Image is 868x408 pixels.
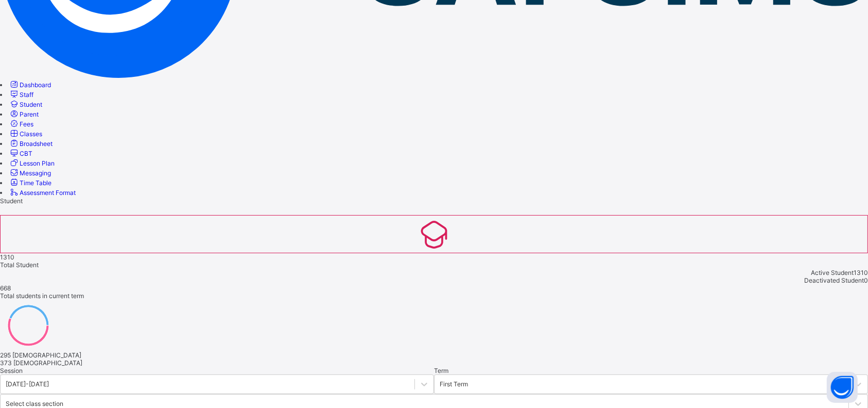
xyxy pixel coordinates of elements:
[9,101,42,108] a: Student
[9,91,33,99] a: Staff
[20,91,33,99] span: Staff
[20,189,76,197] span: Assessment Format
[9,189,76,197] a: Assessment Format
[13,359,82,367] span: [DEMOGRAPHIC_DATA]
[20,150,32,157] span: CBT
[20,101,42,108] span: Student
[9,169,51,177] a: Messaging
[12,351,81,359] span: [DEMOGRAPHIC_DATA]
[854,269,868,276] span: 1310
[9,159,55,167] a: Lesson Plan
[864,276,868,284] span: 0
[20,110,39,118] span: Parent
[440,380,468,388] div: First Term
[811,269,854,276] span: Active Student
[20,130,42,138] span: Classes
[20,179,51,187] span: Time Table
[9,120,33,128] a: Fees
[9,110,39,118] a: Parent
[9,150,32,157] a: CBT
[20,159,55,167] span: Lesson Plan
[804,276,864,284] span: Deactivated Student
[6,400,63,407] div: Select class section
[827,372,858,403] button: Open asap
[20,169,51,177] span: Messaging
[9,81,51,89] a: Dashboard
[20,81,51,89] span: Dashboard
[9,130,42,138] a: Classes
[20,120,33,128] span: Fees
[20,140,53,148] span: Broadsheet
[434,367,448,374] span: Term
[6,380,49,388] div: [DATE]-[DATE]
[9,140,53,148] a: Broadsheet
[9,179,51,187] a: Time Table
